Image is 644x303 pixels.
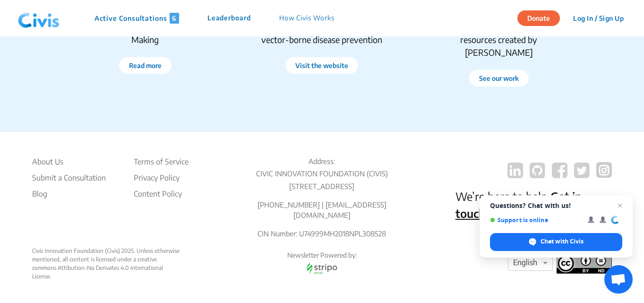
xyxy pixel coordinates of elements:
a: Read more [129,61,162,70]
a: Donate [517,13,567,22]
p: Active Consultations [94,13,179,24]
img: stripo email logo [302,260,342,277]
img: navlogo.png [14,4,63,33]
p: CIN Number: U74999MH2018NPL308528 [244,228,400,239]
li: Submit a Consultation [32,172,106,183]
li: Privacy Policy [134,172,189,183]
button: Visit the website [285,57,358,74]
div: Civic Innovation Foundation (Civis) 2025. Unless otherwise mentioned, all content is licensed und... [32,247,181,281]
li: About Us [32,156,106,167]
span: Chat with Civis [541,237,584,246]
a: Visit the website [295,61,348,70]
p: [STREET_ADDRESS] [244,181,400,192]
p: [PHONE_NUMBER] | [EMAIL_ADDRESS][DOMAIN_NAME] [244,199,400,221]
p: CIVIC INNOVATION FOUNDATION (CIVIS) [244,168,400,179]
a: Open chat [604,265,633,294]
li: Content Policy [134,188,189,199]
button: See our work [469,70,529,87]
p: Newsletter Powered by: [244,251,400,260]
p: We’re here to help. [455,188,612,222]
button: Read more [119,57,172,74]
img: footer logo [557,254,612,274]
li: Terms of Service [134,156,189,167]
p: How Civis Works [279,13,335,24]
a: Get in touch [455,189,582,220]
span: Questions? Chat with us! [490,202,622,209]
p: Leaderboard [207,13,251,24]
button: Donate [517,10,560,26]
p: Address: [244,156,400,167]
span: Chat with Civis [490,233,622,251]
span: Support is online [490,216,581,224]
span: 6 [170,13,179,24]
a: Blog [32,188,106,199]
button: Log In / Sign Up [567,11,630,26]
a: See our work [479,73,519,83]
